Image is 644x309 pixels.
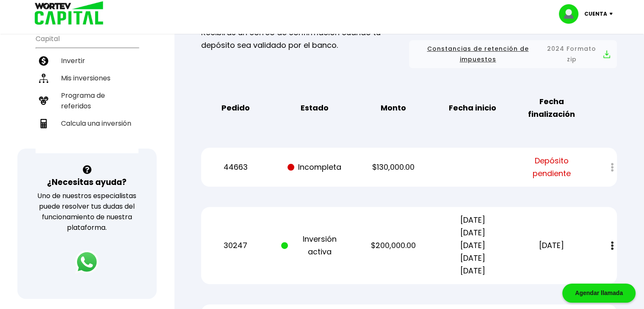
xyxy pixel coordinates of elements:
[39,56,48,66] img: invertir-icon.b3b967d7.svg
[36,52,138,69] a: Invertir
[36,69,138,87] a: Mis inversiones
[36,87,138,115] a: Programa de referidos
[301,102,329,114] b: Estado
[607,13,619,15] img: icon-down
[39,119,48,128] img: calculadora-icon.17d418c4.svg
[416,44,540,65] span: Constancias de retención de impuestos
[221,102,249,114] b: Pedido
[39,74,48,83] img: inversiones-icon.6695dc30.svg
[449,102,496,114] b: Fecha inicio
[202,161,268,174] p: 44663
[518,95,585,121] b: Fecha finalización
[36,115,138,132] a: Calcula una inversión
[28,190,146,233] p: Uno de nuestros especialistas puede resolver tus dudas del funcionamiento de nuestra plataforma.
[360,161,427,174] p: $130,000.00
[39,96,48,105] img: recomiendanos-icon.9b8e9327.svg
[584,8,607,20] p: Cuenta
[518,239,585,252] p: [DATE]
[36,29,138,153] ul: Capital
[562,284,636,303] div: Agendar llamada
[202,239,268,252] p: 30247
[75,250,99,274] img: logos_whatsapp-icon.242b2217.svg
[439,214,506,277] p: [DATE] [DATE] [DATE] [DATE] [DATE]
[416,44,610,65] button: Constancias de retención de impuestos2024 Formato zip
[381,102,406,114] b: Monto
[281,161,348,174] p: Incompleta
[360,239,427,252] p: $200,000.00
[518,154,585,180] span: Depósito pendiente
[47,176,127,188] h3: ¿Necesitas ayuda?
[559,4,584,24] img: profile-image
[281,233,348,258] p: Inversión activa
